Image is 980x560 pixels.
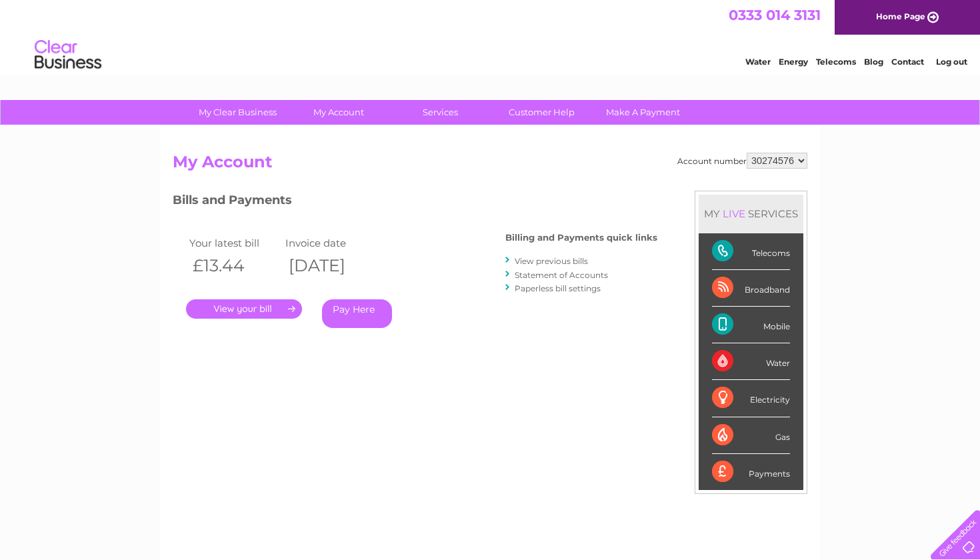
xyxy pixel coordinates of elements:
td: Your latest bill [186,234,282,252]
h2: My Account [173,153,807,178]
img: logo.png [34,35,102,75]
div: Water [712,343,790,380]
div: Clear Business is a trading name of Verastar Limited (registered in [GEOGRAPHIC_DATA] No. 3667643... [176,7,806,65]
a: Statement of Accounts [515,270,608,280]
a: Log out [936,57,967,67]
a: My Clear Business [183,100,293,125]
a: Energy [779,57,808,67]
td: Invoice date [282,234,378,252]
a: My Account [284,100,394,125]
a: Services [385,100,495,125]
h3: Bills and Payments [173,191,657,214]
a: Pay Here [322,299,392,328]
th: £13.44 [186,252,282,279]
a: Water [745,57,771,67]
a: 0333 014 3131 [729,7,821,23]
div: LIVE [720,207,748,220]
div: Mobile [712,307,790,343]
th: [DATE] [282,252,378,279]
a: Telecoms [816,57,856,67]
a: Make A Payment [588,100,698,125]
div: Payments [712,454,790,490]
a: Customer Help [487,100,597,125]
a: Contact [891,57,924,67]
h4: Billing and Payments quick links [505,233,657,243]
div: MY SERVICES [699,195,803,233]
a: Paperless bill settings [515,283,601,293]
div: Gas [712,417,790,454]
a: Blog [864,57,883,67]
div: Telecoms [712,233,790,270]
a: . [186,299,302,319]
div: Account number [677,153,807,169]
a: View previous bills [515,256,588,266]
div: Broadband [712,270,790,307]
div: Electricity [712,380,790,417]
